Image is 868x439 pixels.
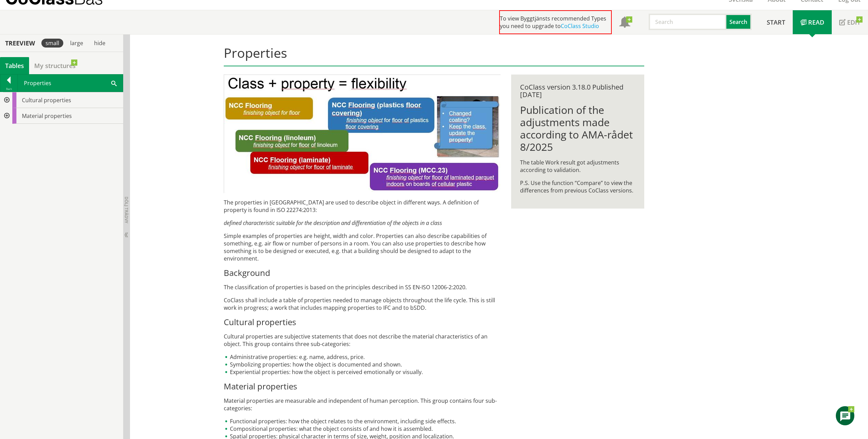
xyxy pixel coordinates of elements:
span: Edit [847,18,860,26]
div: Treeview [1,39,39,47]
span: Notifications [619,17,630,28]
span: Cultural properties [22,96,71,104]
button: Search [726,14,752,30]
li: Experiential properties: how the object is perceived emotionally or visually. [224,368,501,376]
div: CoClass version 3.18.0 Published [DATE] [520,83,635,98]
span: Material properties [22,112,72,120]
span: Search within table [111,79,117,87]
div: hide [90,39,109,48]
p: The properties in [GEOGRAPHIC_DATA] are used to describe object in different ways. A definition o... [224,199,501,214]
a: CoClass Studio [561,22,599,30]
span: Read [808,18,824,26]
p: Simple examples of properties are height, width and color. Properties can also describe capabilit... [224,232,501,262]
img: bild-till-egenskaper-eng.JPG [224,75,501,193]
li: Compositional properties: what the object consists of and how it is assembled. [224,425,501,433]
p: CoClass shall include a table of properties needed to manage objects throughout the life cycle. T... [224,296,501,311]
li: Symbolizing properties: how the object is documented and shown. [224,361,501,368]
em: defined characteristic suitable for the description and differentiation of the objects in a class [224,219,442,227]
div: large [66,39,87,48]
span: Dölj trädvy [124,197,129,223]
a: Edit [832,10,868,34]
a: My structures [29,57,81,74]
p: The classification of properties is based on the principles described in SS EN-ISO 12006-2:2020. [224,283,501,291]
a: Read [793,10,832,34]
h1: Publication of the adjustments made according to AMA-rådet 8/2025 [520,104,635,153]
input: Search [649,14,726,30]
span: Start [767,18,785,26]
li: Functional properties: how the object relates to the environment, including side effects. [224,417,501,425]
div: To view Byggtjänsts recommended Types you need to upgrade to [499,10,612,34]
h3: Cultural properties [224,317,501,327]
h3: Background [224,268,501,278]
li: Administrative properties: e.g. name, address, price. [224,353,501,361]
div: Properties [18,75,123,92]
h3: Material properties [224,381,501,391]
a: Start [759,10,793,34]
p: P.S. Use the function “Compare” to view the differences from previous CoClass versions. [520,179,635,194]
h1: Properties [224,45,644,66]
div: small [41,39,63,48]
div: Back [0,86,17,92]
p: The table Work result got adjustments according to validation. [520,159,635,174]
